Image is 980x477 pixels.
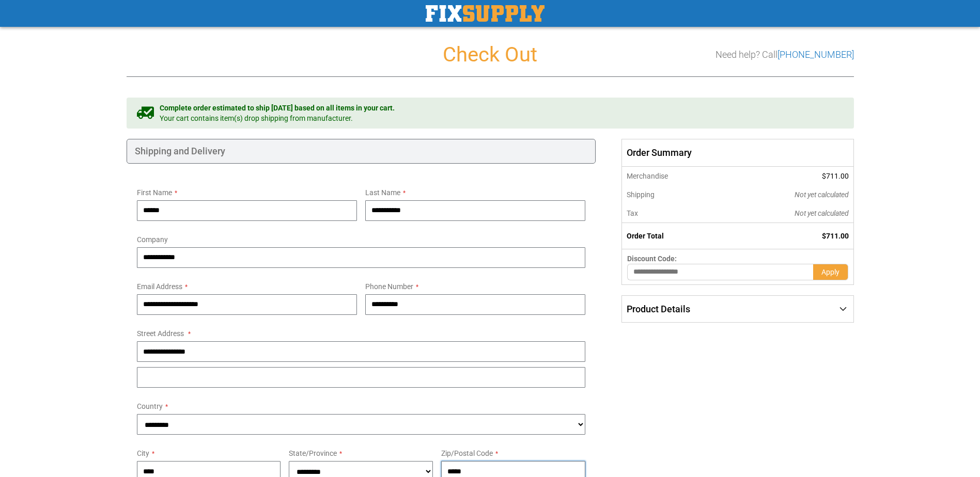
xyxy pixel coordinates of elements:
[822,232,849,240] span: $711.00
[137,449,149,457] span: City
[622,204,725,223] th: Tax
[821,268,839,276] span: Apply
[627,255,677,263] span: Discount Code:
[795,209,849,217] span: Not yet calculated
[627,190,655,199] span: Shipping
[160,113,395,123] span: Your cart contains item(s) drop shipping from manufacturer.
[365,282,413,291] span: Phone Number
[627,304,690,314] span: Product Details
[137,329,184,338] span: Street Address
[137,235,168,244] span: Company
[441,449,493,457] span: Zip/Postal Code
[426,5,545,22] img: Fix Industrial Supply
[137,188,172,197] span: First Name
[127,139,596,164] div: Shipping and Delivery
[137,282,182,291] span: Email Address
[822,172,849,180] span: $711.00
[715,50,854,60] h3: Need help? Call
[621,139,853,167] span: Order Summary
[137,402,163,410] span: Country
[365,188,400,197] span: Last Name
[813,264,848,280] button: Apply
[426,5,545,22] a: store logo
[777,49,854,60] a: [PHONE_NUMBER]
[622,167,725,185] th: Merchandise
[627,232,664,240] strong: Order Total
[160,103,395,113] span: Complete order estimated to ship [DATE] based on all items in your cart.
[289,449,337,457] span: State/Province
[127,43,854,66] h1: Check Out
[795,190,849,199] span: Not yet calculated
